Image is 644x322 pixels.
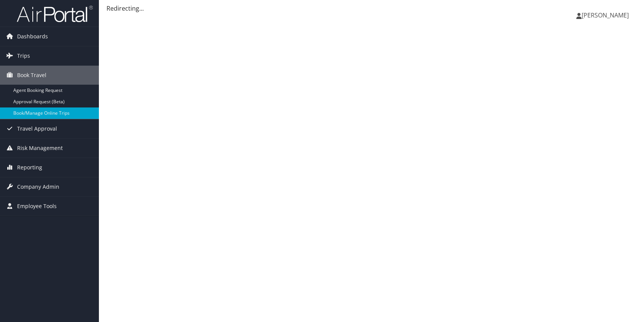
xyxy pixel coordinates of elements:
span: Employee Tools [17,197,57,216]
div: Redirecting... [107,4,636,13]
span: Risk Management [17,139,63,158]
img: airportal-logo.png [17,5,93,23]
span: [PERSON_NAME] [582,11,629,19]
span: Reporting [17,158,42,177]
span: Book Travel [17,66,46,85]
span: Company Admin [17,177,59,196]
span: Trips [17,46,30,65]
a: [PERSON_NAME] [576,4,636,27]
span: Dashboards [17,27,48,46]
span: Travel Approval [17,119,57,138]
